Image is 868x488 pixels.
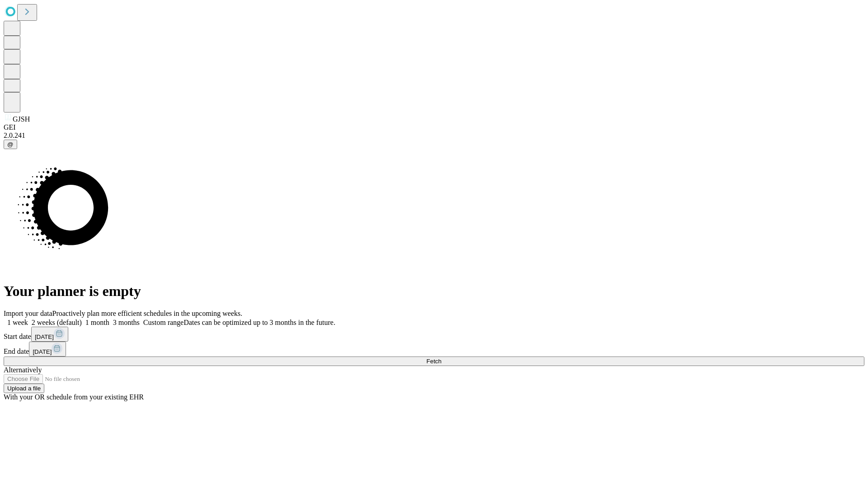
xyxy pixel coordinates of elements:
div: Start date [4,327,864,342]
span: [DATE] [33,348,52,355]
span: 1 week [7,319,28,326]
button: [DATE] [29,342,66,357]
button: Upload a file [4,384,44,393]
span: With your OR schedule from your existing EHR [4,393,144,401]
span: Import your data [4,310,52,317]
span: Dates can be optimized up to 3 months in the future. [184,319,335,326]
button: @ [4,140,17,149]
span: [DATE] [35,333,54,340]
span: GJSH [13,115,30,123]
span: Alternatively [4,366,42,374]
h1: Your planner is empty [4,283,864,300]
span: Proactively plan more efficient schedules in the upcoming weeks. [52,310,242,317]
span: 3 months [113,319,140,326]
span: 2 weeks (default) [32,319,82,326]
div: GEI [4,123,864,131]
span: @ [7,141,14,148]
span: Fetch [426,358,441,365]
div: End date [4,342,864,357]
button: Fetch [4,357,864,366]
span: Custom range [143,319,184,326]
button: [DATE] [31,327,68,342]
span: 1 month [85,319,109,326]
div: 2.0.241 [4,131,864,140]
